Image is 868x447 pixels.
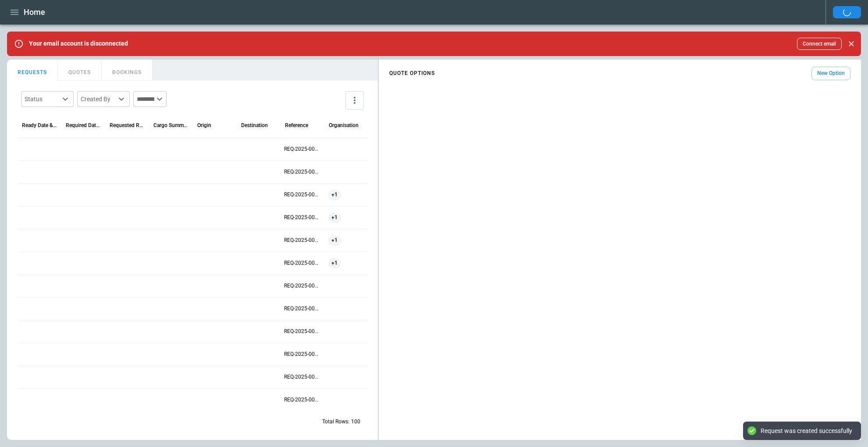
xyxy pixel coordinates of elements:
span: +1 [328,184,341,206]
div: Origin [197,122,211,128]
div: Reference [285,122,308,128]
p: REQ-2025-001930 [284,168,321,176]
div: Status [25,95,60,103]
div: scrollable content [379,63,861,84]
p: REQ-2025-001925 [284,282,321,290]
div: Destination [241,122,268,128]
p: Your email account is disconnected [29,40,128,47]
p: REQ-2025-001920 [284,396,321,404]
div: dismiss [845,34,857,53]
p: REQ-2025-001922 [284,351,321,358]
p: REQ-2025-001921 [284,373,321,381]
p: REQ-2025-001924 [284,305,321,312]
h1: Home [24,7,45,18]
span: +1 [328,229,341,252]
p: 100 [351,418,360,426]
span: +1 [328,206,341,229]
div: Ready Date & Time (UTC) [22,122,57,128]
p: REQ-2025-001926 [284,259,321,267]
p: REQ-2025-001927 [284,237,321,244]
button: New Option [811,67,850,80]
button: Connect email [797,38,842,50]
div: Required Date & Time (UTC) [66,122,101,128]
h4: QUOTE OPTIONS [389,71,435,75]
div: Created By [81,95,116,103]
button: BOOKINGS [102,60,153,81]
button: Close [845,38,857,50]
span: +1 [328,252,341,274]
p: REQ-2025-001929 [284,191,321,199]
div: Requested Route [110,122,145,128]
div: Cargo Summary [153,122,189,128]
p: REQ-2025-001931 [284,145,321,153]
button: more [345,91,364,110]
p: REQ-2025-001928 [284,214,321,221]
p: REQ-2025-001923 [284,328,321,335]
div: Request was created successfully [761,427,852,435]
button: QUOTES [58,60,102,81]
p: Total Rows: [322,418,349,426]
button: REQUESTS [7,60,58,81]
div: Organisation [329,122,359,128]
